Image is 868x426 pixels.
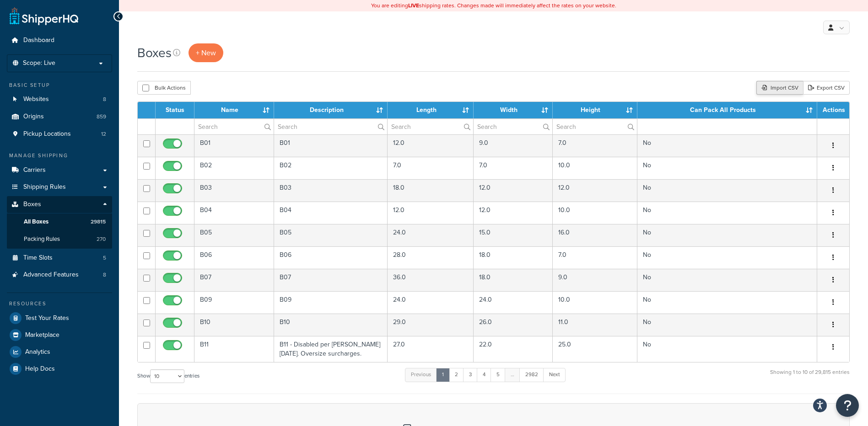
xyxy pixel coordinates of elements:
li: Advanced Features [7,266,112,283]
td: 24.0 [388,224,473,246]
td: No [637,336,817,362]
th: Actions [817,102,849,118]
td: No [637,269,817,291]
td: 18.0 [474,246,553,269]
th: Height : activate to sort column ascending [553,102,637,118]
span: Marketplace [25,331,59,339]
a: Advanced Features 8 [7,266,112,283]
a: Shipping Rules [7,179,112,196]
span: Advanced Features [23,271,79,279]
td: B04 [274,202,388,224]
input: Search [388,119,473,134]
a: Help Docs [7,361,112,377]
select: Showentries [150,369,184,383]
td: 7.0 [553,134,637,157]
li: Websites [7,91,112,108]
td: 7.0 [474,157,553,179]
td: B11 [194,336,274,362]
span: 8 [103,96,106,103]
li: Dashboard [7,32,112,49]
h1: Boxes [137,44,172,62]
a: Next [543,368,566,382]
a: All Boxes 29815 [7,213,112,230]
span: Scope: Live [23,59,55,67]
td: B04 [194,202,274,224]
span: 8 [103,271,106,279]
td: 18.0 [388,179,473,202]
a: Carriers [7,162,112,179]
td: No [637,134,817,157]
td: No [637,246,817,269]
a: 1 [436,368,450,382]
span: 5 [103,254,106,262]
a: Websites 8 [7,91,112,108]
span: 859 [97,113,106,121]
a: 2982 [519,368,544,382]
span: Origins [23,113,44,121]
td: B11 - Disabled per [PERSON_NAME] [DATE]. Oversize surcharges. [274,336,388,362]
span: All Boxes [24,218,49,226]
td: 10.0 [553,291,637,314]
td: No [637,314,817,336]
td: No [637,291,817,314]
th: Length : activate to sort column ascending [388,102,473,118]
td: No [637,202,817,224]
td: 27.0 [388,336,473,362]
td: 11.0 [553,314,637,336]
td: 10.0 [553,157,637,179]
span: Websites [23,96,49,103]
td: 12.0 [388,202,473,224]
td: No [637,157,817,179]
td: No [637,224,817,246]
button: Bulk Actions [137,81,191,95]
input: Search [553,119,636,134]
td: B02 [194,157,274,179]
a: Origins 859 [7,108,112,125]
a: Pickup Locations 12 [7,126,112,143]
li: Marketplace [7,327,112,343]
td: B10 [274,314,388,336]
li: Origins [7,108,112,125]
td: B05 [274,224,388,246]
td: B10 [194,314,274,336]
td: 12.0 [474,202,553,224]
span: Time Slots [23,254,53,262]
a: Previous [405,368,437,382]
td: 25.0 [553,336,637,362]
a: 5 [491,368,506,382]
a: 2 [449,368,464,382]
span: Boxes [23,201,41,208]
input: Search [474,119,553,134]
td: 15.0 [474,224,553,246]
a: + New [189,43,223,62]
td: B07 [194,269,274,291]
span: Help Docs [25,365,55,373]
input: Search [274,119,388,134]
td: 24.0 [388,291,473,314]
li: Pickup Locations [7,126,112,143]
th: Description : activate to sort column ascending [274,102,388,118]
span: Shipping Rules [23,183,66,191]
span: Analytics [25,348,50,356]
a: 3 [463,368,478,382]
li: Packing Rules [7,231,112,248]
th: Name : activate to sort column ascending [194,102,274,118]
td: B09 [194,291,274,314]
td: B03 [194,179,274,202]
li: Time Slots [7,250,112,266]
a: Analytics [7,344,112,360]
td: 9.0 [553,269,637,291]
td: B02 [274,157,388,179]
b: LIVE [408,1,419,10]
td: 22.0 [474,336,553,362]
span: Carriers [23,166,46,174]
td: 12.0 [553,179,637,202]
a: Test Your Rates [7,310,112,326]
span: Packing Rules [24,235,60,243]
button: Open Resource Center [836,394,859,417]
div: Manage Shipping [7,152,112,160]
span: + New [196,48,216,58]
